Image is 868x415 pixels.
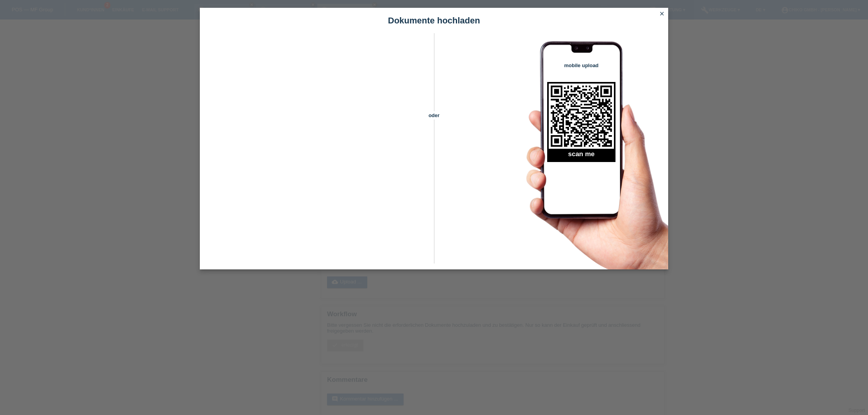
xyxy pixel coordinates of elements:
[420,111,448,119] span: oder
[547,150,615,162] h2: scan me
[200,16,668,25] h1: Dokumente hochladen
[659,11,665,17] i: close
[657,10,667,19] a: close
[547,62,615,68] h4: mobile upload
[212,53,420,248] iframe: Upload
